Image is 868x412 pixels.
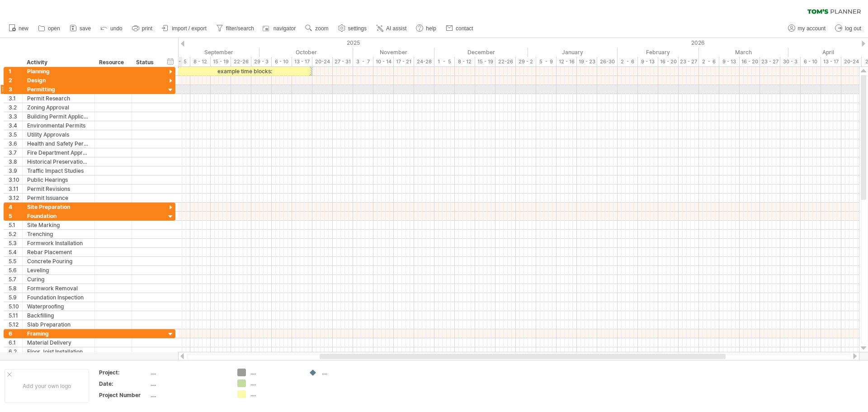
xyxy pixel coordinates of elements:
div: 6 - 10 [272,57,292,66]
div: 29 - 3 [251,57,272,66]
span: settings [348,25,367,32]
span: contact [456,25,473,32]
div: Permit Revisions [27,185,90,193]
div: Historical Preservation Approval [27,157,90,166]
div: Material Delivery [27,338,90,347]
div: 29 - 2 [516,57,536,66]
span: import / export [172,25,207,32]
div: 3.12 [9,194,22,202]
div: 5.3 [9,239,22,247]
div: Permitting [27,85,90,94]
div: 4 [9,203,22,211]
div: .... [250,369,300,376]
div: Zoning Approval [27,103,90,112]
div: 3 - 7 [353,57,373,66]
div: Building Permit Application [27,112,90,121]
a: open [36,23,63,34]
div: 2 - 6 [618,57,638,66]
div: Date: [99,380,149,388]
div: 2 [9,76,22,85]
div: Framing [27,329,90,338]
div: Permit Issuance [27,194,90,202]
div: Slab Preparation [27,320,90,329]
div: December 2025 [434,47,528,57]
span: print [142,25,152,32]
div: 30 - 3 [780,57,801,66]
div: September 2025 [170,47,259,57]
div: 3.6 [9,139,22,148]
div: 6 [9,329,22,338]
div: .... [250,390,300,398]
a: log out [833,23,864,34]
div: March 2026 [699,47,788,57]
div: October 2025 [259,47,353,57]
div: 3.1 [9,94,22,103]
a: settings [336,23,369,34]
div: .... [322,369,371,376]
div: 6 - 10 [801,57,821,66]
div: 17 - 21 [394,57,414,66]
div: January 2026 [528,47,618,57]
div: 3 [9,85,22,94]
div: 9 - 13 [719,57,740,66]
div: .... [151,391,226,399]
div: 5.4 [9,248,22,256]
div: 5.5 [9,257,22,265]
div: Foundation [27,212,90,220]
div: Status [136,58,156,67]
div: 3.8 [9,157,22,166]
a: zoom [303,23,331,34]
div: Public Hearings [27,175,90,184]
div: 13 - 17 [821,57,841,66]
div: 1 - 5 [170,57,190,66]
div: Planning [27,67,90,76]
div: 3.7 [9,148,22,157]
span: undo [110,25,123,32]
div: Foundation Inspection [27,293,90,302]
span: AI assist [386,25,406,32]
div: 5.10 [9,302,22,311]
div: 3.10 [9,175,22,184]
div: Waterproofing [27,302,90,311]
div: February 2026 [618,47,699,57]
div: 16 - 20 [740,57,760,66]
div: 26-30 [597,57,618,66]
a: AI assist [374,23,409,34]
div: Design [27,76,90,85]
div: 8 - 12 [455,57,475,66]
div: Trenching [27,230,90,238]
div: Traffic Impact Studies [27,166,90,175]
div: .... [250,379,300,387]
div: 3.3 [9,112,22,121]
div: 5.7 [9,275,22,284]
div: 19 - 23 [577,57,597,66]
div: Leveling [27,266,90,275]
a: my account [786,23,828,34]
div: 22-26 [495,57,516,66]
div: Project: [99,369,149,376]
div: Permit Research [27,94,90,103]
div: 5 - 9 [536,57,557,66]
span: new [19,25,28,32]
div: 3.4 [9,121,22,130]
div: Fire Department Approval [27,148,90,157]
div: Health and Safety Permits [27,139,90,148]
a: print [130,23,155,34]
div: 5.1 [9,221,22,229]
div: 2 - 6 [699,57,719,66]
div: 22-26 [231,57,251,66]
div: 13 - 17 [292,57,312,66]
div: 5.9 [9,293,22,302]
div: Resource [99,58,127,67]
span: help [426,25,436,32]
div: 5.6 [9,266,22,275]
div: Floor Joist Installation [27,347,90,356]
div: Site Marking [27,221,90,229]
div: 5.2 [9,230,22,238]
span: filter/search [226,25,254,32]
a: new [6,23,31,34]
div: example time blocks: [178,67,311,76]
div: 6.1 [9,338,22,347]
div: 1 - 5 [434,57,455,66]
div: 8 - 12 [190,57,211,66]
